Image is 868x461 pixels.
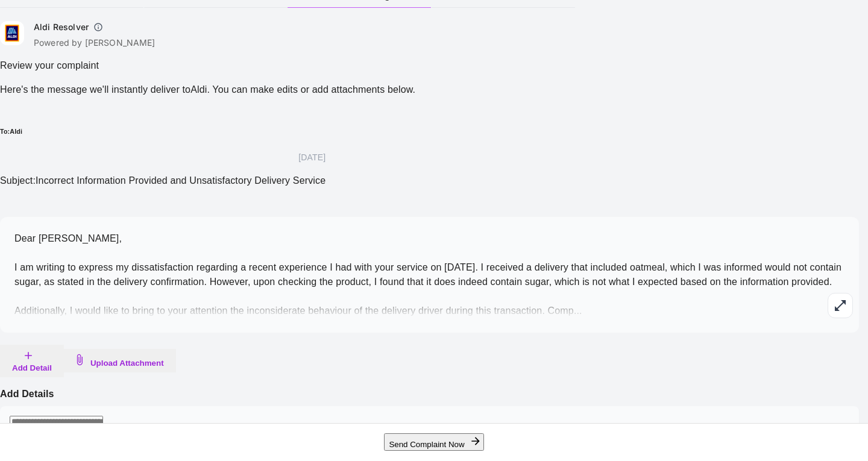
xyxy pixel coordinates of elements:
span: Dear [PERSON_NAME], I am writing to express my dissatisfaction regarding a recent experience I ha... [14,233,841,316]
span: ... [574,306,582,316]
button: Upload Attachment [64,349,176,372]
p: Powered by [PERSON_NAME] [34,37,156,49]
h6: Aldi Resolver [34,21,89,33]
button: Send Complaint Now [384,433,483,451]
